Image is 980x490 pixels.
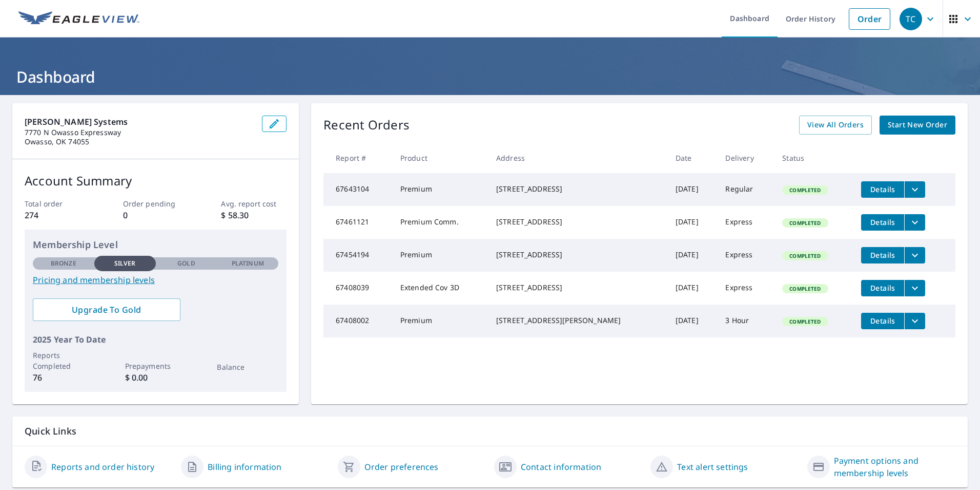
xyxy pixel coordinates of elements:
[51,461,154,473] a: Reports and order history
[667,173,718,206] td: [DATE]
[217,362,278,372] p: Balance
[323,173,392,206] td: 67643104
[717,173,774,206] td: Regular
[717,206,774,239] td: Express
[123,198,189,209] p: Order pending
[667,206,718,239] td: [DATE]
[208,461,281,473] a: Billing information
[33,238,278,252] p: Membership Level
[867,184,898,194] span: Details
[392,206,488,239] td: Premium Comm.
[834,455,955,479] a: Payment options and membership levels
[904,181,925,198] button: filesDropdownBtn-67643104
[861,313,904,329] button: detailsBtn-67408002
[861,181,904,198] button: detailsBtn-67643104
[888,119,947,131] span: Start New Order
[125,361,187,371] p: Prepayments
[392,143,488,173] th: Product
[783,186,827,194] span: Completed
[323,272,392,305] td: 67408039
[783,285,827,292] span: Completed
[849,8,890,30] a: Order
[861,214,904,231] button: detailsBtn-67461121
[392,173,488,206] td: Premium
[867,316,898,326] span: Details
[867,283,898,293] span: Details
[867,217,898,227] span: Details
[774,143,853,173] th: Status
[861,280,904,296] button: detailsBtn-67408039
[33,298,180,321] a: Upgrade To Gold
[25,172,287,190] p: Account Summary
[125,371,187,384] p: $ 0.00
[667,305,718,337] td: [DATE]
[25,209,90,221] p: 274
[232,259,264,268] p: Platinum
[12,66,968,87] h1: Dashboard
[364,461,439,473] a: Order preferences
[25,425,955,438] p: Quick Links
[221,209,287,221] p: $ 58.30
[392,239,488,272] td: Premium
[25,137,254,146] p: Owasso, OK 74055
[392,305,488,337] td: Premium
[51,259,76,268] p: Bronze
[33,274,278,286] a: Pricing and membership levels
[25,198,90,209] p: Total order
[323,116,410,135] p: Recent Orders
[783,219,827,227] span: Completed
[900,8,922,30] div: TC
[717,239,774,272] td: Express
[488,143,667,173] th: Address
[521,461,601,473] a: Contact information
[904,280,925,296] button: filesDropdownBtn-67408039
[904,247,925,263] button: filesDropdownBtn-67454194
[667,143,718,173] th: Date
[904,214,925,231] button: filesDropdownBtn-67461121
[221,198,287,209] p: Avg. report cost
[41,304,172,315] span: Upgrade To Gold
[33,350,94,371] p: Reports Completed
[177,259,195,268] p: Gold
[717,272,774,305] td: Express
[677,461,748,473] a: Text alert settings
[323,143,392,173] th: Report #
[496,217,659,227] div: [STREET_ADDRESS]
[783,252,827,259] span: Completed
[33,333,278,346] p: 2025 Year To Date
[799,116,872,135] a: View All Orders
[861,247,904,263] button: detailsBtn-67454194
[114,259,136,268] p: Silver
[904,313,925,329] button: filesDropdownBtn-67408002
[123,209,189,221] p: 0
[496,282,659,293] div: [STREET_ADDRESS]
[783,318,827,325] span: Completed
[18,11,139,27] img: EV Logo
[496,250,659,260] div: [STREET_ADDRESS]
[496,184,659,194] div: [STREET_ADDRESS]
[496,315,659,326] div: [STREET_ADDRESS][PERSON_NAME]
[25,116,254,128] p: [PERSON_NAME] Systems
[717,143,774,173] th: Delivery
[880,116,955,135] a: Start New Order
[807,119,864,131] span: View All Orders
[323,239,392,272] td: 67454194
[25,128,254,137] p: 7770 N Owasso Expressway
[667,272,718,305] td: [DATE]
[33,371,94,384] p: 76
[717,305,774,337] td: 3 Hour
[323,206,392,239] td: 67461121
[323,305,392,337] td: 67408002
[392,272,488,305] td: Extended Cov 3D
[667,239,718,272] td: [DATE]
[867,250,898,260] span: Details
